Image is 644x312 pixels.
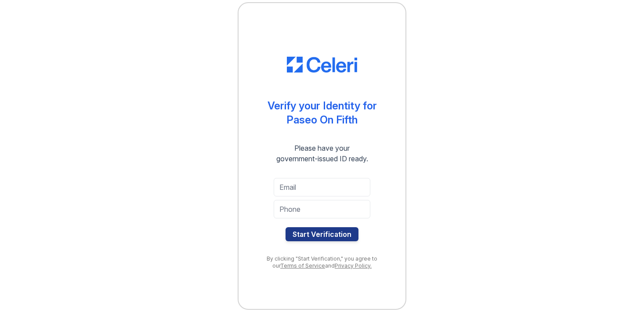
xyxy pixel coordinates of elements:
[287,57,357,73] img: CE_Logo_Blue-a8612792a0a2168367f1c8372b55b34899dd931a85d93a1a3d3e32e68fde9ad4.png
[280,262,325,269] a: Terms of Service
[274,200,370,218] input: Phone
[256,255,388,269] div: By clicking "Start Verification," you agree to our and
[268,99,377,127] div: Verify your Identity for Paseo On Fifth
[274,178,370,196] input: Email
[260,143,384,164] div: Please have your government-issued ID ready.
[286,227,358,241] button: Start Verification
[335,262,372,269] a: Privacy Policy.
